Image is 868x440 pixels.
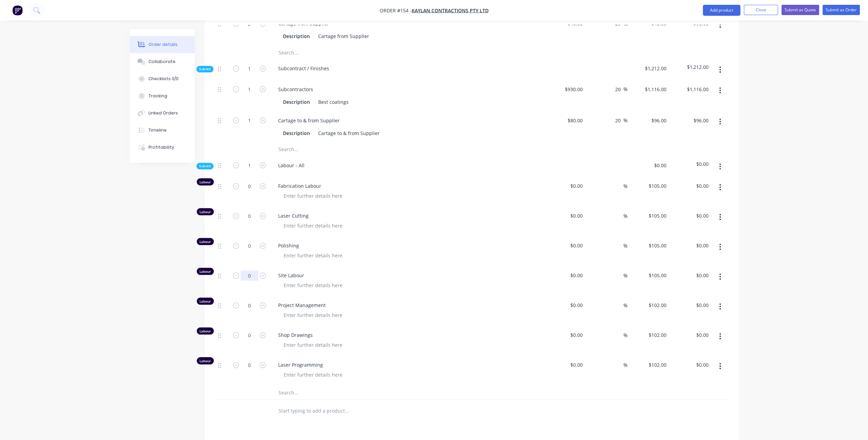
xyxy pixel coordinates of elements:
span: Polishing [278,242,541,249]
div: Description [280,128,313,138]
span: Site Labour [278,272,541,279]
button: Order details [130,36,195,53]
button: Collaborate [130,53,195,70]
input: Search... [278,143,415,156]
div: Description [280,97,313,107]
span: % [623,272,627,280]
button: Checklists 0/0 [130,70,195,87]
div: Order details [148,41,178,48]
input: Search... [278,386,415,399]
button: Add product [703,5,740,16]
div: Cartage to & from Supplier [273,115,345,125]
div: Labour [197,297,214,305]
span: Laser Programming [278,361,541,368]
div: Labour [197,268,214,275]
span: Project Management [278,302,541,309]
span: Sub-kit [199,66,211,72]
a: Kaylan Contractions Pty Ltd [412,7,489,14]
div: Labour [197,357,214,364]
div: Labour [197,178,214,185]
div: Cartage to & from Supplier [315,128,383,138]
button: Close [744,5,778,15]
div: Subcontract / Finishes [273,63,335,73]
div: Tracking [148,93,167,99]
div: Linked Orders [148,110,178,116]
button: Tracking [130,87,195,105]
span: Laser Cutting [278,212,541,219]
button: Submit as Quote [781,5,819,15]
img: Factory [12,5,23,15]
span: Shop Drawings [278,331,541,339]
span: % [623,331,627,339]
span: $1,212.00 [672,63,709,71]
input: Search... [278,46,415,59]
span: Fabrication Labour [278,182,541,190]
div: Labour [197,208,214,215]
span: % [623,242,627,250]
div: Best coatings [315,97,351,107]
div: Cartage from Supplier [315,31,372,41]
span: % [623,212,627,220]
button: Linked Orders [130,105,195,122]
div: Labour - All [273,160,310,170]
span: Sub-kit [199,163,211,169]
span: % [623,361,627,369]
span: % [623,302,627,309]
span: % [623,182,627,190]
div: Checklists 0/0 [148,76,179,82]
span: $0.00 [630,162,667,169]
div: Profitability [148,144,174,150]
span: Order #154 - [380,7,412,14]
span: % [623,117,627,124]
button: Submit as Order [822,5,860,15]
span: $1,212.00 [630,65,667,72]
div: Description [280,31,313,41]
button: Profitability [130,139,195,156]
div: Timeline [148,127,167,133]
div: Labour [197,327,214,334]
div: Collaborate [148,59,176,65]
span: % [623,85,627,93]
span: $0.00 [672,160,709,168]
input: Start typing to add a product... [278,404,415,417]
div: Subcontractors [273,84,319,94]
div: Labour [197,238,214,245]
button: Timeline [130,122,195,139]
